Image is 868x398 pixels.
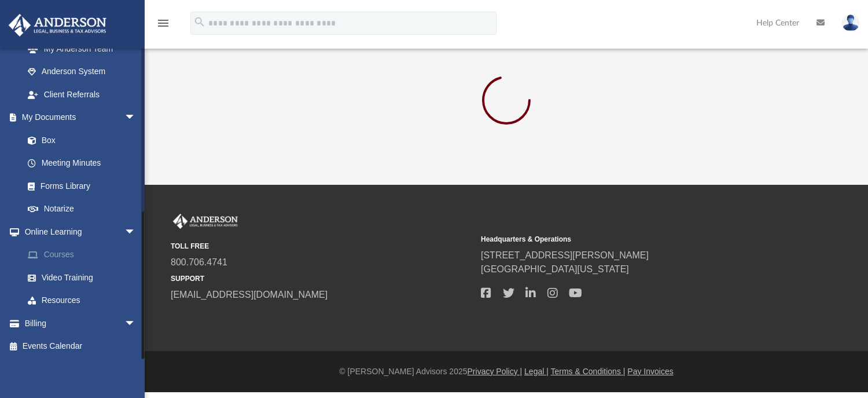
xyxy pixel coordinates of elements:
a: My Documentsarrow_drop_down [8,106,148,129]
a: Client Referrals [16,83,148,106]
a: Notarize [16,198,148,221]
a: Courses [16,243,153,266]
a: [GEOGRAPHIC_DATA][US_STATE] [481,264,629,274]
a: Resources [16,289,153,312]
small: TOLL FREE [171,241,473,251]
a: Anderson System [16,60,148,83]
small: Headquarters & Operations [481,234,783,244]
a: Legal | [524,367,549,376]
small: SUPPORT [171,273,473,284]
a: [EMAIL_ADDRESS][DOMAIN_NAME] [171,290,328,300]
img: User Pic [842,14,859,31]
a: Pay Invoices [627,367,673,376]
a: Terms & Conditions | [551,367,626,376]
a: menu [156,22,170,30]
i: menu [156,16,170,30]
a: Video Training [16,266,148,289]
a: Billingarrow_drop_down [8,312,153,335]
img: Anderson Advisors Platinum Portal [5,14,110,36]
a: Forms Library [16,174,142,198]
a: Online Learningarrow_drop_down [8,220,153,243]
span: arrow_drop_down [124,220,148,244]
a: 800.706.4741 [171,257,227,267]
img: Anderson Advisors Platinum Portal [171,214,240,229]
a: Meeting Minutes [16,152,148,175]
span: arrow_drop_down [124,312,148,335]
a: Events Calendar [8,335,153,358]
a: [STREET_ADDRESS][PERSON_NAME] [481,250,649,260]
span: arrow_drop_down [124,106,148,130]
div: © [PERSON_NAME] Advisors 2025 [145,366,868,378]
i: search [193,16,206,28]
a: Privacy Policy | [468,367,523,376]
a: Box [16,129,142,152]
